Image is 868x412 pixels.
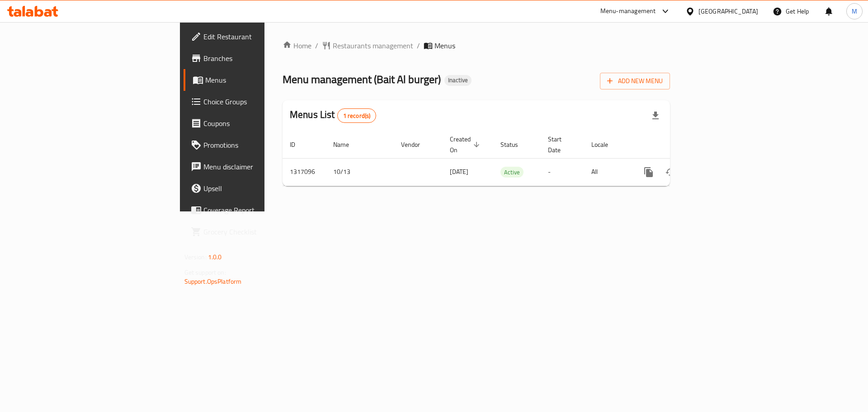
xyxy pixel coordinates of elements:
[638,161,660,183] button: more
[434,40,455,51] span: Menus
[184,178,325,199] a: Upsell
[450,134,482,155] span: Created On
[338,112,376,120] span: 1 record(s)
[184,91,325,112] a: Choice Groups
[698,6,758,16] div: [GEOGRAPHIC_DATA]
[290,139,307,150] span: ID
[660,161,681,183] button: Change Status
[322,40,413,51] a: Restaurants management
[337,108,377,123] div: Total records count
[417,40,420,51] li: /
[184,134,325,156] a: Promotions
[500,167,524,178] span: Active
[631,131,732,159] th: Actions
[444,76,472,84] span: Inactive
[203,96,318,107] span: Choice Groups
[203,205,318,215] span: Coverage Report
[444,75,472,86] div: Inactive
[645,105,666,126] div: Export file
[450,166,468,178] span: [DATE]
[205,75,318,85] span: Menus
[600,73,670,89] button: Add New Menu
[184,112,325,134] a: Coupons
[184,221,325,243] a: Grocery Checklist
[500,139,530,150] span: Status
[184,267,226,278] span: Get support on:
[184,156,325,178] a: Menu disclaimer
[283,131,732,186] table: enhanced table
[184,199,325,221] a: Coverage Report
[852,6,857,16] span: M
[184,251,207,263] span: Version:
[591,139,620,150] span: Locale
[184,69,325,91] a: Menus
[584,158,631,186] td: All
[607,75,663,87] span: Add New Menu
[203,161,318,172] span: Menu disclaimer
[203,118,318,129] span: Coupons
[548,134,573,155] span: Start Date
[203,53,318,64] span: Branches
[333,40,413,51] span: Restaurants management
[500,167,524,178] div: Active
[401,139,432,150] span: Vendor
[184,47,325,69] a: Branches
[290,108,376,123] h2: Menus List
[208,251,222,263] span: 1.0.0
[184,26,325,47] a: Edit Restaurant
[333,139,361,150] span: Name
[203,31,318,42] span: Edit Restaurant
[541,158,584,186] td: -
[283,40,670,51] nav: breadcrumb
[283,69,441,89] span: Menu management ( Bait Al burger )
[326,158,394,186] td: 10/13
[203,226,318,237] span: Grocery Checklist
[600,6,656,17] div: Menu-management
[203,183,318,194] span: Upsell
[184,276,242,287] a: Support.OpsPlatform
[203,140,318,150] span: Promotions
